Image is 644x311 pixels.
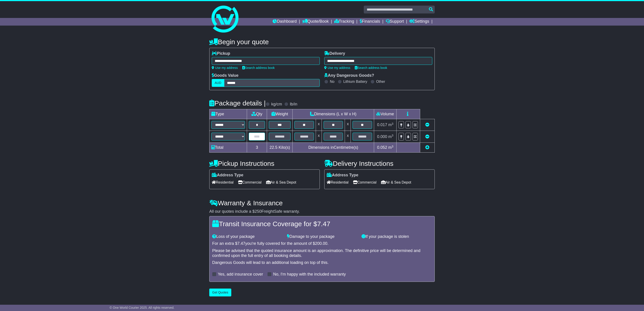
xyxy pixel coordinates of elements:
a: Support [386,18,404,26]
a: Quote/Book [302,18,329,26]
a: Use my address [324,66,350,70]
label: No, I'm happy with the included warranty [273,272,346,277]
div: Loss of your package [210,234,285,239]
span: Residential [212,179,234,186]
h4: Package details | [209,99,266,107]
a: Financials [360,18,380,26]
span: 0.000 [377,134,387,139]
td: Type [210,109,247,119]
label: lb/in [290,102,297,107]
td: x [316,119,322,131]
span: 250 [255,209,261,214]
span: 0.017 [377,123,387,127]
span: Residential [327,179,348,186]
span: © One World Courier 2025. All rights reserved. [110,306,174,309]
span: Air & Sea Depot [266,179,296,186]
a: Use my address [212,66,238,70]
h4: Delivery Instructions [324,160,435,167]
h4: Pickup Instructions [209,160,320,167]
button: Get Quotes [209,289,231,296]
span: m [388,123,393,127]
div: Damage to your package [285,234,359,239]
span: m [388,134,393,139]
label: Pickup [212,51,230,56]
label: No [330,79,334,84]
span: 7.47 [317,220,330,228]
h4: Warranty & Insurance [209,199,435,207]
h4: Transit Insurance Coverage for $ [212,220,432,228]
label: Yes, add insurance cover [218,272,263,277]
td: Weight [267,109,293,119]
span: 22.5 [269,145,277,150]
label: Address Type [327,173,358,178]
td: Dimensions in Centimetre(s) [293,143,374,153]
span: 7.47 [237,241,245,246]
td: Total [210,143,247,153]
td: 3 [247,143,267,153]
label: Other [376,79,385,84]
span: Commercial [353,179,376,186]
a: Settings [409,18,429,26]
div: All our quotes include a $ FreightSafe warranty. [209,209,435,214]
h4: Begin your quote [209,38,435,46]
sup: 3 [392,134,393,137]
span: 0.052 [377,145,387,150]
div: For an extra $ you're fully covered for the amount of $ . [212,241,432,246]
label: Any Dangerous Goods? [324,73,374,78]
label: Lithium Battery [343,79,367,84]
span: m [388,145,393,150]
a: Remove this item [425,134,429,139]
a: Tracking [334,18,354,26]
sup: 3 [392,145,393,148]
td: x [316,131,322,143]
span: 200.00 [315,241,327,246]
td: Qty [247,109,267,119]
a: Add new item [425,145,429,150]
div: If your package is stolen [359,234,434,239]
label: Address Type [212,173,243,178]
label: Goods Value [212,73,238,78]
a: Search address book [242,66,275,70]
a: Dashboard [273,18,297,26]
a: Remove this item [425,123,429,127]
label: AUD [212,79,224,87]
td: x [345,131,351,143]
span: Air & Sea Depot [381,179,411,186]
label: kg/cm [271,102,282,107]
td: Volume [374,109,396,119]
td: x [345,119,351,131]
span: Commercial [238,179,261,186]
div: Dangerous Goods will lead to an additional loading on top of this. [212,260,432,265]
td: Dimensions (L x W x H) [293,109,374,119]
a: Search address book [355,66,387,70]
td: Kilo(s) [267,143,293,153]
sup: 3 [392,122,393,125]
label: Delivery [324,51,345,56]
div: Please be advised that the quoted insurance amount is an approximation. The definitive price will... [212,248,432,258]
